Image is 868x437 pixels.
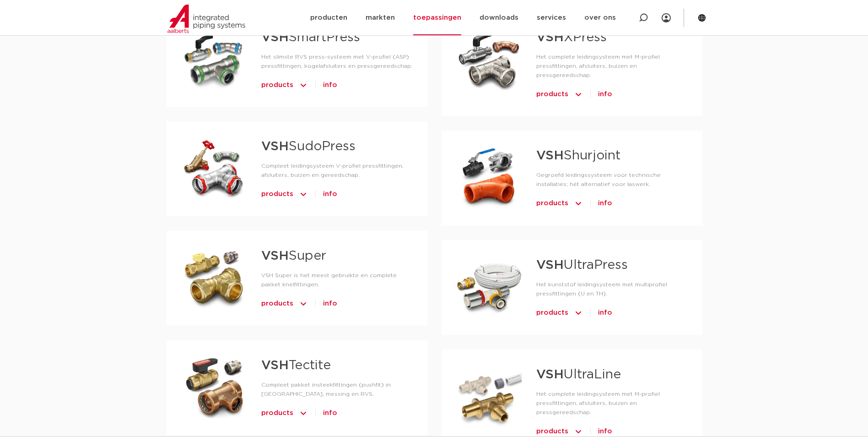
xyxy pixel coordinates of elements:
[261,161,413,180] p: Compleet leidingsysteem V-profiel pressfittingen, afsluiters, buizen en gereedschap.
[261,31,360,44] a: VSHSmartPress
[261,250,326,262] a: VSHSuper
[323,78,337,93] a: info
[598,196,612,211] a: info
[574,306,583,320] img: icon-chevron-up-1.svg
[536,196,568,211] span: products
[299,406,308,421] img: icon-chevron-up-1.svg
[536,259,628,272] a: VSHUltraPress
[536,31,564,44] strong: VSH
[598,306,612,320] a: info
[299,78,308,93] img: icon-chevron-up-1.svg
[323,406,337,421] a: info
[261,140,356,153] a: VSHSudoPress
[536,280,688,298] p: Het kunststof leidingsysteem met multiprofiel pressfittingen (U en TH).
[261,359,331,372] a: VSHTectite
[261,52,413,71] p: Het slimste RVS press-systeem met V-profiel (ASP) pressfittingen, kogelafsluiters en pressgereeds...
[261,406,293,421] span: products
[536,306,568,320] span: products
[536,389,688,417] p: Het complete leidingsysteem met M-profiel pressfittingen, afsluiters, buizen en pressgereedschap.
[536,368,564,381] strong: VSH
[536,170,688,189] p: Gegroefd leidingssysteem voor technische installaties; hét alternatief voor laswerk.
[574,196,583,211] img: icon-chevron-up-1.svg
[536,149,620,162] a: VSHShurjoint
[536,368,621,381] a: VSHUltraLine
[574,87,583,102] img: icon-chevron-up-1.svg
[323,296,337,311] a: info
[261,359,289,372] strong: VSH
[261,78,293,93] span: products
[299,187,308,202] img: icon-chevron-up-1.svg
[261,187,293,202] span: products
[261,296,293,311] span: products
[536,259,564,272] strong: VSH
[261,250,289,262] strong: VSH
[598,87,612,102] a: info
[261,380,413,399] p: Compleet pakket insteekfittingen (pushfit) in [GEOGRAPHIC_DATA], messing en RVS.
[323,187,337,202] a: info
[536,52,688,80] p: Het complete leidingsysteem met M-profiel pressfittingen, afsluiters, buizen en pressgereedschap.
[261,31,289,44] strong: VSH
[261,271,413,289] p: VSH Super is het meest gebruikte en complete pakket knelfittingen.
[261,140,289,153] strong: VSH
[299,296,308,311] img: icon-chevron-up-1.svg
[536,87,568,102] span: products
[536,149,564,162] strong: VSH
[536,31,607,44] a: VSHXPress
